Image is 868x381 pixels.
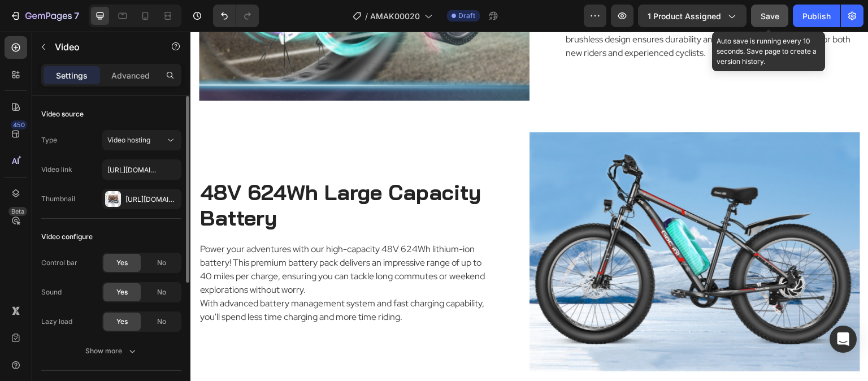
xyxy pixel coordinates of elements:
div: Publish [802,10,831,22]
button: Save [751,5,788,27]
div: Video configure [41,232,93,242]
span: Yes [116,287,128,297]
button: 7 [5,5,84,27]
span: Save [761,11,779,21]
div: Beta [8,207,27,216]
h2: 48V 624Wh Large Capacity Battery [8,147,304,201]
div: Thumbnail [41,194,75,204]
p: 7 [74,9,79,23]
p: Video [55,40,151,54]
span: Yes [116,258,128,268]
span: 1 product assigned [648,10,721,22]
input: Insert video url here [102,159,181,180]
span: Yes [116,317,128,327]
div: 450 [11,120,27,129]
button: Video hosting [102,130,181,150]
p: With advanced battery management system and fast charging capability, you'll spend less time char... [10,265,303,292]
div: Control bar [41,258,77,268]
div: Sound [41,287,62,297]
p: Settings [56,70,88,81]
span: / [365,10,368,22]
div: Show more [85,345,138,357]
button: 1 product assigned [638,5,747,27]
button: Publish [793,5,840,27]
div: Open Intercom Messenger [830,326,857,353]
p: Advanced [111,70,150,81]
div: Video link [41,164,72,175]
span: AMAK00020 [370,10,420,22]
span: No [157,317,166,327]
div: [URL][DOMAIN_NAME] [125,194,179,205]
span: Draft [458,11,475,21]
span: No [157,287,166,297]
img: Alt Image [339,101,670,340]
div: Undo/Redo [213,5,259,27]
p: Power your adventures with our high-capacity 48V 624Wh lithium-ion battery! This premium battery ... [10,211,303,265]
div: Lazy load [41,317,72,327]
div: Video source [41,109,84,119]
iframe: Design area [190,32,868,381]
button: Show more [41,341,181,361]
span: No [157,258,166,268]
span: Video hosting [107,136,150,144]
div: Type [41,135,57,145]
